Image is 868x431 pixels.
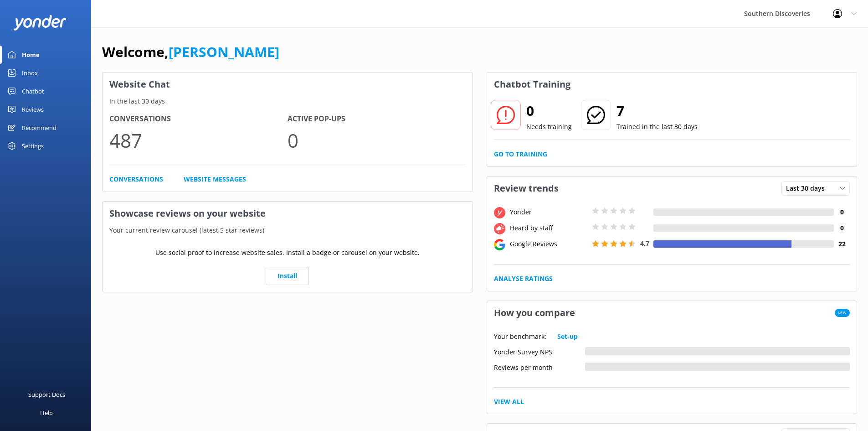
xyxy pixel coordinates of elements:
div: Recommend [22,119,56,137]
div: Settings [22,137,44,155]
div: Help [40,404,53,422]
p: 487 [109,125,288,156]
h3: How you compare [487,301,582,325]
div: Google Reviews [508,239,590,249]
p: Use social proof to increase website sales. Install a badge or carousel on your website. [155,248,420,258]
p: In the last 30 days [103,96,473,106]
span: Last 30 days [786,183,830,193]
div: Yonder [508,207,590,217]
div: Support Docs [28,385,65,404]
p: Needs training [526,122,572,132]
a: Conversations [109,174,163,184]
p: Trained in the last 30 days [616,122,698,132]
h4: 0 [834,223,850,233]
span: 4.7 [640,239,649,248]
a: Analyse Ratings [494,274,553,284]
div: Inbox [22,64,38,82]
div: Heard by staff [508,223,590,233]
h4: Active Pop-ups [288,113,466,125]
div: Reviews [22,100,44,119]
h1: Welcome, [102,41,279,63]
h3: Website Chat [103,73,473,96]
h4: Conversations [109,113,288,125]
a: Install [266,267,309,285]
h4: 22 [834,239,850,249]
img: yonder-white-logo.png [14,15,66,30]
p: 0 [288,125,466,156]
a: [PERSON_NAME] [169,42,279,61]
a: Go to Training [494,149,547,159]
p: Your current review carousel (latest 5 star reviews) [103,225,473,235]
h4: 0 [834,207,850,217]
a: Website Messages [184,174,246,184]
h2: 0 [526,100,572,122]
h3: Showcase reviews on your website [103,202,473,225]
div: Home [22,46,40,64]
p: Your benchmark: [494,332,546,342]
span: New [835,309,850,317]
h2: 7 [616,100,698,122]
div: Yonder Survey NPS [494,347,585,355]
h3: Chatbot Training [487,73,577,96]
div: Chatbot [22,82,44,100]
a: View All [494,397,524,407]
div: Reviews per month [494,363,585,371]
h3: Review trends [487,177,565,200]
a: Set-up [557,332,578,342]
